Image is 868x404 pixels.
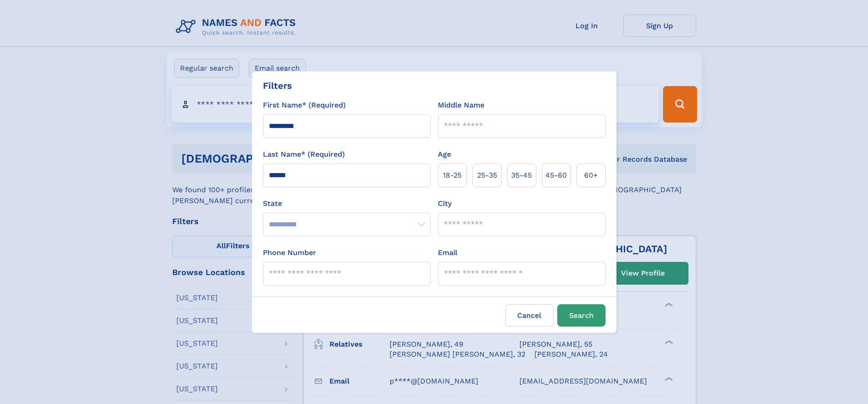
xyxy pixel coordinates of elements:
span: 18‑25 [443,170,462,181]
div: Filters [263,79,292,92]
span: 60+ [584,170,598,181]
label: First Name* (Required) [263,100,346,111]
label: Last Name* (Required) [263,149,345,160]
label: State [263,198,431,209]
span: 35‑45 [511,170,532,181]
button: Search [557,304,606,327]
label: Cancel [505,304,554,327]
label: Email [438,247,457,258]
span: 45‑60 [545,170,567,181]
span: 25‑35 [477,170,497,181]
label: City [438,198,452,209]
label: Age [438,149,451,160]
label: Middle Name [438,100,484,111]
label: Phone Number [263,247,316,258]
